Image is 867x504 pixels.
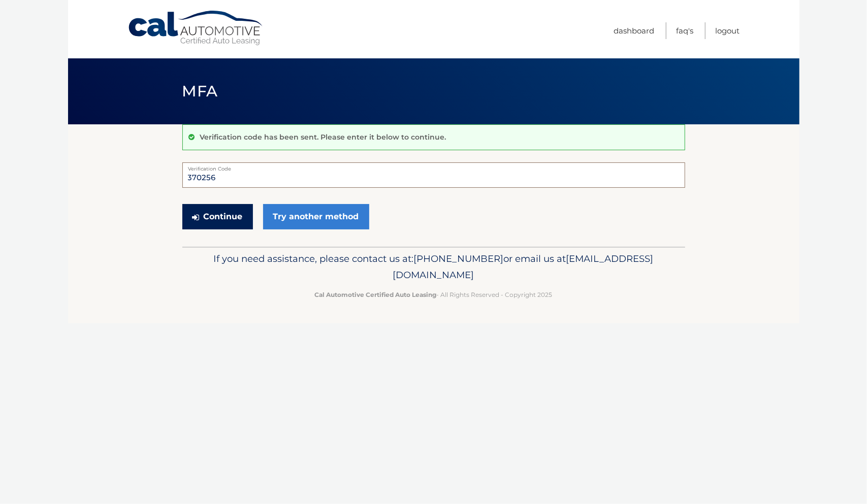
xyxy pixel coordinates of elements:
[716,22,740,39] a: Logout
[127,10,265,46] a: Cal Automotive
[263,204,369,229] a: Try another method
[200,132,446,142] p: Verification code has been sent. Please enter it below to continue.
[182,204,253,229] button: Continue
[677,22,694,39] a: FAQ's
[614,22,655,39] a: Dashboard
[182,82,218,100] span: MFA
[189,251,679,283] p: If you need assistance, please contact us at: or email us at
[182,162,685,171] label: Verification Code
[315,291,437,298] strong: Cal Automotive Certified Auto Leasing
[189,289,679,300] p: - All Rights Reserved - Copyright 2025
[393,253,654,281] span: [EMAIL_ADDRESS][DOMAIN_NAME]
[414,253,504,264] span: [PHONE_NUMBER]
[182,162,685,188] input: Verification Code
